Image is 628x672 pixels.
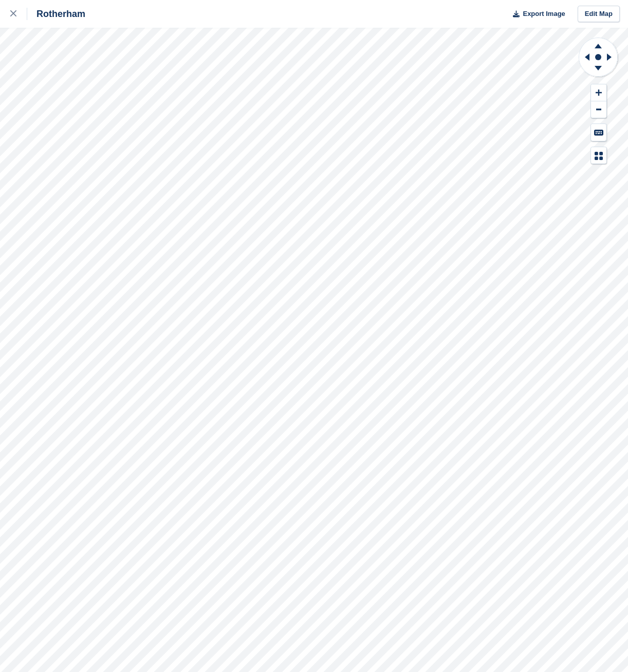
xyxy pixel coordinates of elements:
[578,6,620,23] a: Edit Map
[591,124,606,141] button: Keyboard Shortcuts
[27,8,85,20] div: Rotherham
[507,6,565,23] button: Export Image
[591,84,606,101] button: Zoom In
[591,101,606,118] button: Zoom Out
[523,9,565,19] span: Export Image
[591,147,606,164] button: Map Legend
